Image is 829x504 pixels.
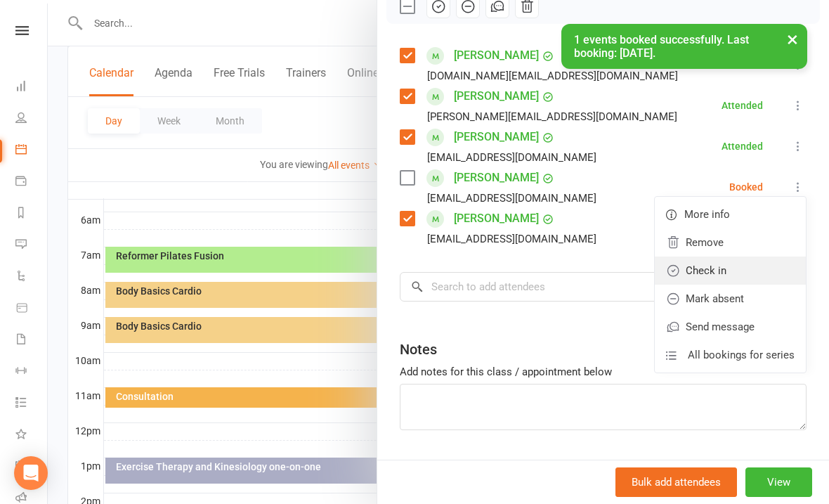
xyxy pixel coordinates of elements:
button: × [780,24,805,54]
div: [EMAIL_ADDRESS][DOMAIN_NAME] [427,189,596,207]
a: Product Sales [15,293,47,325]
a: Check in [655,257,806,285]
a: Payments [15,167,47,198]
div: Add notes for this class / appointment below [400,363,807,380]
div: [PERSON_NAME][EMAIL_ADDRESS][DOMAIN_NAME] [427,108,677,126]
div: [EMAIL_ADDRESS][DOMAIN_NAME] [427,230,596,248]
div: Open Intercom Messenger [14,456,48,490]
a: General attendance kiosk mode [15,451,47,483]
a: [PERSON_NAME] [454,167,539,189]
a: Mark absent [655,285,806,313]
a: Send message [655,313,806,341]
a: Dashboard [15,72,47,103]
div: Attended [722,101,763,110]
div: Attended [722,141,763,151]
button: Bulk add attendees [615,467,737,497]
div: [DOMAIN_NAME][EMAIL_ADDRESS][DOMAIN_NAME] [427,67,678,85]
div: [EMAIL_ADDRESS][DOMAIN_NAME] [427,148,596,167]
span: More info [684,206,730,223]
a: People [15,103,47,135]
a: [PERSON_NAME] [454,207,539,230]
a: Calendar [15,135,47,167]
div: Booked [729,182,763,192]
a: Remove [655,228,806,257]
a: More info [655,200,806,228]
a: [PERSON_NAME] [454,126,539,148]
a: [PERSON_NAME] [454,85,539,108]
a: All bookings for series [655,341,806,369]
div: 1 events booked successfully. Last booking: [DATE]. [561,24,807,69]
div: Notes [400,340,437,359]
a: Reports [15,198,47,230]
input: Search to add attendees [400,272,807,302]
button: View [745,467,812,497]
a: What's New [15,420,47,451]
span: All bookings for series [688,347,795,363]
